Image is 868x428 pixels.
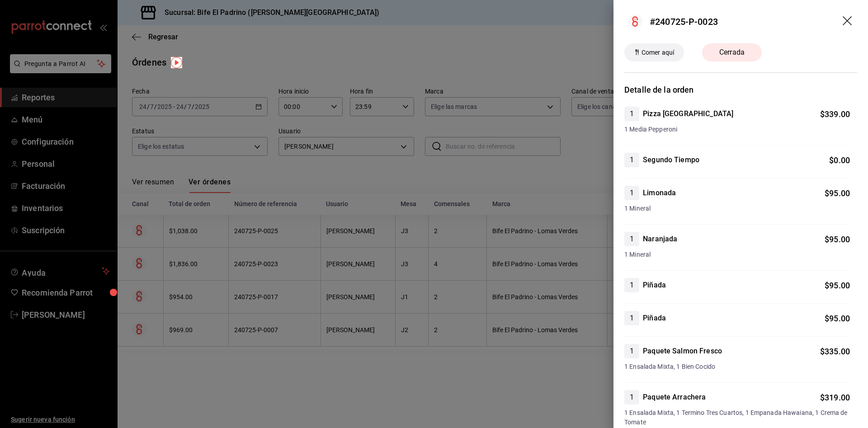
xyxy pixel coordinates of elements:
[624,125,850,134] span: 1 Media Pepperoni
[624,346,639,357] span: 1
[650,15,718,28] div: #240725-P-0023
[825,314,850,323] span: $ 95.00
[171,57,182,68] img: Tooltip marker
[638,48,678,57] span: Comer aquí
[624,392,639,403] span: 1
[714,47,750,58] span: Cerrada
[643,280,666,291] h4: Piñada
[825,235,850,244] span: $ 95.00
[624,234,639,245] span: 1
[624,84,857,96] h3: Detalle de la orden
[624,250,850,259] span: 1 Mineral
[643,392,706,403] h4: Paquete Arrachera
[643,155,699,165] h4: Segundo Tiempo
[643,188,676,198] h4: Limonada
[624,280,639,291] span: 1
[624,188,639,198] span: 1
[624,108,639,119] span: 1
[820,109,850,119] span: $ 339.00
[624,204,850,213] span: 1 Mineral
[624,155,639,165] span: 1
[624,313,639,324] span: 1
[643,346,722,357] h4: Paquete Salmon Fresco
[624,408,850,427] span: 1 Ensalada Mixta, 1 Termino Tres Cuartos, 1 Empanada Hawaiana, 1 Crema de Tomate
[643,234,677,245] h4: Naranjada
[643,108,733,119] h4: Pizza [GEOGRAPHIC_DATA]
[643,313,666,324] h4: Piñada
[820,393,850,402] span: $ 319.00
[829,155,850,165] span: $ 0.00
[825,281,850,290] span: $ 95.00
[843,16,854,27] button: drag
[624,362,850,372] span: 1 Ensalada Mixta, 1 Bien Cocido
[820,347,850,356] span: $ 335.00
[825,188,850,198] span: $ 95.00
